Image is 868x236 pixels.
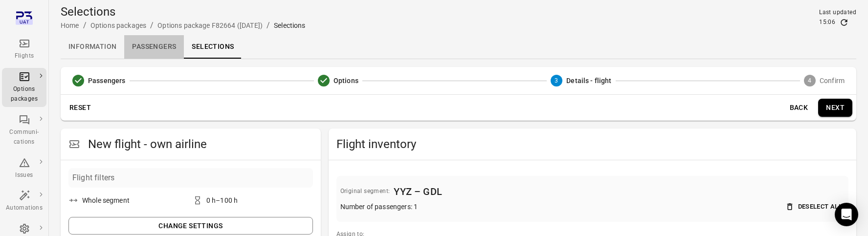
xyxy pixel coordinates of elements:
[6,128,43,147] div: Communi-cations
[819,18,835,27] div: 15:06
[820,76,845,86] span: Confirm
[88,76,126,86] span: Passengers
[90,21,146,29] a: Options packages
[808,77,811,84] text: 4
[835,203,858,226] div: Open Intercom Messenger
[157,21,263,29] a: Options package F82664 ([DATE])
[2,111,46,150] a: Communi-cations
[6,85,43,104] div: Options packages
[334,76,358,86] span: Options
[61,20,306,31] nav: Breadcrumbs
[150,20,154,31] li: /
[61,4,306,20] h1: Selections
[72,172,114,184] div: Flight filters
[267,20,270,31] li: /
[61,35,124,59] a: Information
[124,35,184,59] a: Passengers
[65,99,96,117] button: Reset
[61,35,856,59] div: Local navigation
[555,77,558,84] text: 3
[184,35,242,59] a: Selections
[2,35,46,64] a: Flights
[2,187,46,216] a: Automations
[340,202,418,212] div: Number of passengers: 1
[336,136,848,152] span: Flight inventory
[6,171,43,180] div: Issues
[274,21,306,30] div: Selections
[82,195,130,205] div: Whole segment
[819,8,856,18] div: Last updated
[839,18,849,27] button: Refresh data
[68,217,313,235] button: Change settings
[340,187,390,196] div: Original segment:
[818,99,852,117] button: Next
[61,21,79,29] a: Home
[6,51,43,61] div: Flights
[2,154,46,183] a: Issues
[2,68,46,107] a: Options packages
[566,76,611,86] span: Details - flight
[394,184,442,199] div: YYZ – GDL
[784,199,845,215] button: Deselect all
[206,195,238,205] div: 0 h–100 h
[783,99,814,117] button: Back
[6,203,43,213] div: Automations
[83,20,87,31] li: /
[88,136,313,152] span: New flight - own airline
